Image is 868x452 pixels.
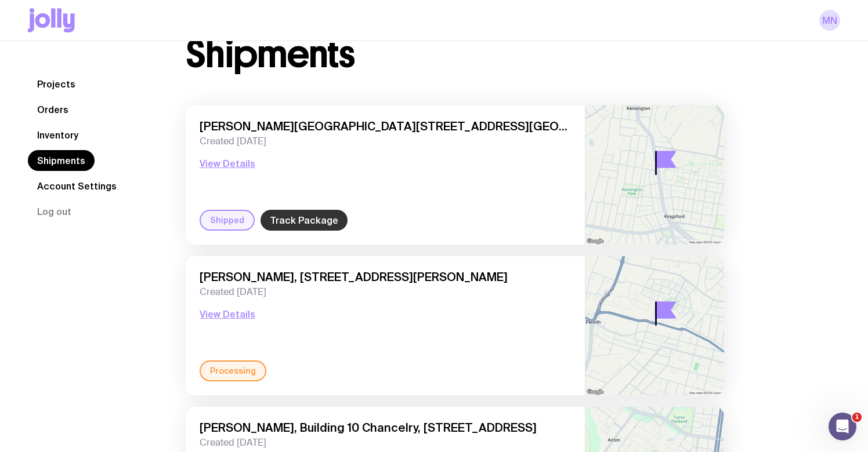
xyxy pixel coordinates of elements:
span: [PERSON_NAME], Building 10 Chancelry, [STREET_ADDRESS] [200,421,571,435]
div: Shipped [200,210,255,231]
span: [PERSON_NAME][GEOGRAPHIC_DATA][STREET_ADDRESS][GEOGRAPHIC_DATA] [200,119,571,133]
span: 1 [852,413,862,422]
a: Account Settings [28,176,126,196]
button: Log out [28,201,81,222]
a: Projects [28,74,85,94]
span: [PERSON_NAME], [STREET_ADDRESS][PERSON_NAME] [200,270,571,284]
button: View Details [200,156,255,170]
span: Created [DATE] [200,286,571,298]
a: Orders [28,99,78,120]
button: View Details [200,307,255,321]
a: Track Package [261,210,348,231]
span: Created [DATE] [200,437,571,449]
h1: Shipments [186,36,355,73]
div: Processing [200,360,266,381]
a: MN [819,10,840,31]
iframe: Intercom live chat [829,413,856,440]
a: Inventory [28,125,88,145]
img: staticmap [585,105,724,245]
a: Shipments [28,150,95,171]
span: Created [DATE] [200,136,571,147]
img: staticmap [585,256,724,395]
